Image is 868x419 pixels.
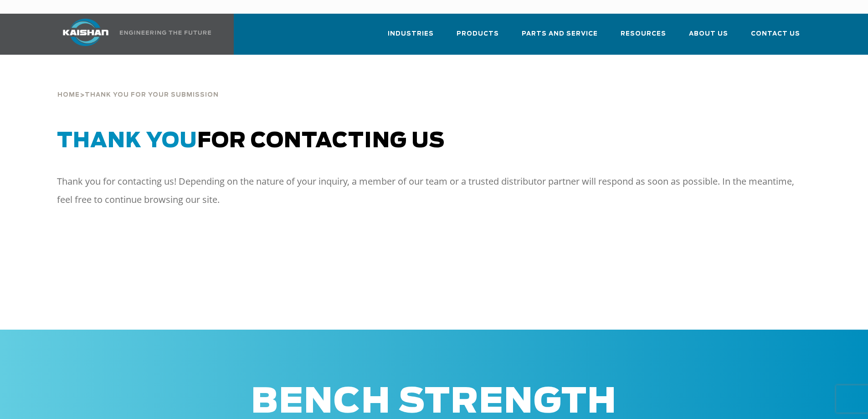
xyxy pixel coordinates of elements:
[51,19,120,46] img: kaishan logo
[388,29,434,39] span: Industries
[751,29,800,39] span: Contact Us
[689,22,728,53] a: About Us
[457,22,499,53] a: Products
[751,22,800,53] a: Contact Us
[120,31,211,35] img: Engineering the future
[522,22,598,53] a: Parts and Service
[85,88,219,102] span: THANK YOU FOR YOUR SUBMISSION
[388,22,434,53] a: Industries
[51,14,213,55] a: Kaishan USA
[621,29,666,39] span: Resources
[457,29,499,39] span: Products
[522,29,598,39] span: Parts and Service
[689,29,728,39] span: About Us
[57,131,197,151] span: Thank You
[57,131,445,151] span: for Contacting Us
[621,22,666,53] a: Resources
[57,68,812,102] div: >
[57,172,795,209] p: Thank you for contacting us! Depending on the nature of your inquiry, a member of our team or a t...
[57,88,80,102] a: HOME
